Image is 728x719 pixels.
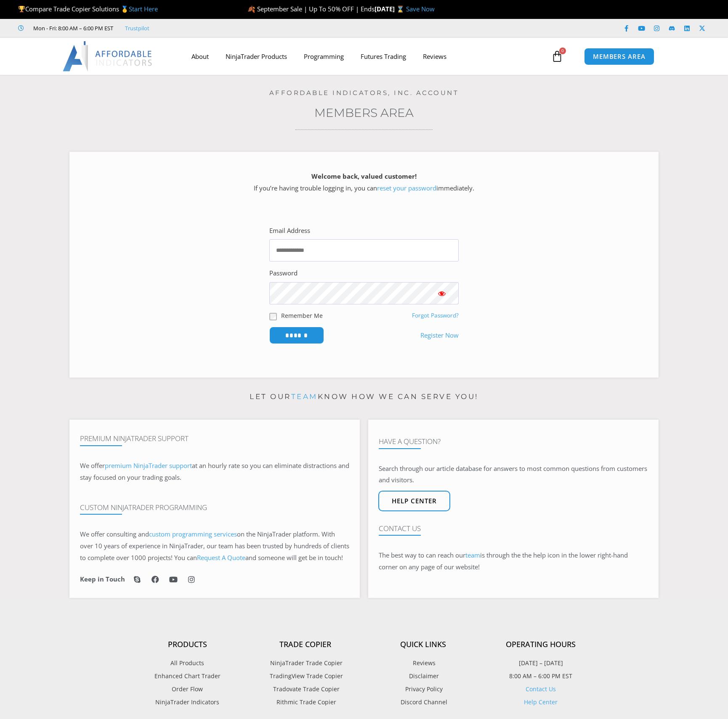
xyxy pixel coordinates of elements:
[364,671,482,682] a: Disclaimer
[217,47,295,66] a: NinjaTrader Products
[246,684,364,695] a: Tradovate Trade Copier
[128,671,246,682] a: Enhanced Chart Trader
[172,684,203,695] span: Order Flow
[246,671,364,682] a: TradingView Trade Copier
[539,44,576,69] a: 0
[482,671,600,682] p: 8:00 AM – 6:00 PM EST
[80,434,349,443] h4: Premium NinjaTrader Support
[420,330,459,341] a: Register Now
[406,5,435,13] a: Save Now
[155,697,219,708] span: NinjaTrader Indicators
[392,498,437,504] span: Help center
[403,684,443,695] span: Privacy Policy
[375,5,406,13] strong: [DATE] ⌛
[246,697,364,708] a: Rithmic Trade Copier
[352,47,414,66] a: Futures Trading
[197,553,245,562] a: Request A Quote
[281,311,323,320] label: Remember Me
[84,171,644,194] p: If you’re having trouble logging in, you can immediately.
[311,172,417,180] strong: Welcome back, valued customer!
[170,658,204,669] span: All Products
[593,53,646,60] span: MEMBERS AREA
[559,48,566,54] span: 0
[246,658,364,669] a: NinjaTrader Trade Copier
[269,89,459,97] a: Affordable Indicators, Inc. Account
[31,23,113,33] span: Mon - Fri: 8:00 AM – 6:00 PM EST
[69,390,659,404] p: Let our know how we can serve you!
[128,697,246,708] a: NinjaTrader Indicators
[482,640,600,649] h4: Operating Hours
[246,640,364,649] h4: Trade Copier
[526,685,556,693] a: Contact Us
[482,658,600,669] p: [DATE] – [DATE]
[379,437,648,446] h4: Have A Question?
[154,671,221,682] span: Enhanced Chart Trader
[295,47,352,66] a: Programming
[80,461,349,481] span: at an hourly rate so you can eliminate distractions and stay focused on your trading goals.
[271,684,340,695] span: Tradovate Trade Copier
[128,684,246,695] a: Order Flow
[125,23,149,33] a: Trustpilot
[268,671,343,682] span: TradingView Trade Copier
[584,48,654,65] a: MEMBERS AREA
[80,461,105,470] span: We offer
[268,658,343,669] span: NinjaTrader Trade Copier
[465,551,480,559] a: team
[364,658,482,669] a: Reviews
[183,47,217,66] a: About
[18,5,158,13] span: Compare Trade Copier Solutions 🥇
[274,697,336,708] span: Rithmic Trade Copier
[414,47,455,66] a: Reviews
[247,5,375,13] span: 🍂 September Sale | Up To 50% OFF | Ends
[63,41,153,71] img: LogoAI | Affordable Indicators – NinjaTrader
[149,530,237,538] a: custom programming services
[378,491,450,511] a: Help center
[269,267,298,279] label: Password
[379,524,648,533] h4: Contact Us
[411,658,436,669] span: Reviews
[19,6,25,12] img: 🏆
[269,225,310,237] label: Email Address
[407,671,439,682] span: Disclaimer
[80,503,349,512] h4: Custom NinjaTrader Programming
[129,5,158,13] a: Start Here
[524,698,558,706] a: Help Center
[314,106,414,120] a: Members Area
[425,282,459,304] button: Show password
[379,463,648,486] p: Search through our article database for answers to most common questions from customers and visit...
[377,184,436,192] a: reset your password
[412,312,459,319] a: Forgot Password?
[379,550,648,573] p: The best way to can reach our is through the the help icon in the lower right-hand corner on any ...
[291,392,318,401] a: team
[364,640,482,649] h4: Quick Links
[364,684,482,695] a: Privacy Policy
[80,575,125,583] h6: Keep in Touch
[105,461,192,470] a: premium NinjaTrader support
[399,697,447,708] span: Discord Channel
[364,697,482,708] a: Discord Channel
[80,530,237,538] span: We offer consulting and
[80,530,349,562] span: on the NinjaTrader platform. With over 10 years of experience in NinjaTrader, our team has been t...
[128,640,246,649] h4: Products
[128,658,246,669] a: All Products
[183,47,549,66] nav: Menu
